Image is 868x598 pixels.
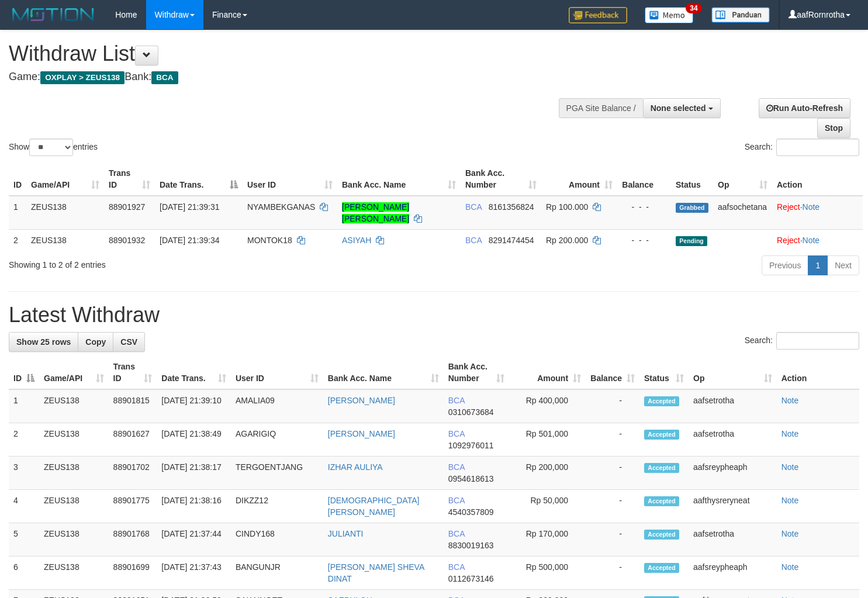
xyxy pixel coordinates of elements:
[745,332,859,350] label: Search:
[772,163,863,196] th: Action
[772,196,863,230] td: ·
[586,490,639,523] td: -
[157,556,231,590] td: [DATE] 21:37:43
[39,423,109,457] td: ZEUS138
[509,389,586,423] td: Rp 400,000
[644,396,679,406] span: Accepted
[541,163,617,196] th: Amount: activate to sort column ascending
[9,332,78,352] a: Show 25 rows
[509,457,586,490] td: Rp 200,000
[109,423,157,457] td: 88901627
[39,556,109,590] td: ZEUS138
[689,556,777,590] td: aafsreypheaph
[803,202,820,212] a: Note
[622,201,666,213] div: - - -
[808,255,828,275] a: 1
[509,556,586,590] td: Rp 500,000
[231,389,323,423] td: AMALIA09
[803,236,820,245] a: Note
[231,457,323,490] td: TERGOENTJANG
[109,236,145,245] span: 88901932
[9,229,26,251] td: 2
[243,163,337,196] th: User ID: activate to sort column ascending
[745,139,859,156] label: Search:
[651,103,706,113] span: None selected
[713,163,772,196] th: Op: activate to sort column ascending
[26,196,104,230] td: ZEUS138
[759,98,850,118] a: Run Auto-Refresh
[109,523,157,556] td: 88901768
[157,523,231,556] td: [DATE] 21:37:44
[509,490,586,523] td: Rp 50,000
[686,3,701,13] span: 34
[109,389,157,423] td: 88901815
[78,332,113,352] a: Copy
[448,462,465,472] span: BCA
[9,196,26,230] td: 1
[781,462,799,472] a: Note
[781,429,799,438] a: Note
[109,356,157,389] th: Trans ID: activate to sort column ascending
[448,541,494,550] span: Copy 8830019163 to clipboard
[9,71,567,83] h4: Game: Bank:
[9,457,39,490] td: 3
[817,118,850,138] a: Stop
[328,562,424,583] a: [PERSON_NAME] SHEVA DINAT
[26,163,104,196] th: Game/API: activate to sort column ascending
[448,562,465,572] span: BCA
[337,163,461,196] th: Bank Acc. Name: activate to sort column ascending
[772,229,863,251] td: ·
[9,556,39,590] td: 6
[328,496,420,517] a: [DEMOGRAPHIC_DATA][PERSON_NAME]
[448,529,465,538] span: BCA
[448,507,494,517] span: Copy 4540357809 to clipboard
[586,457,639,490] td: -
[622,234,666,246] div: - - -
[559,98,643,118] div: PGA Site Balance /
[781,529,799,538] a: Note
[546,202,588,212] span: Rp 100.000
[617,163,671,196] th: Balance
[448,496,465,505] span: BCA
[9,356,39,389] th: ID: activate to sort column descending
[157,457,231,490] td: [DATE] 21:38:17
[644,496,679,506] span: Accepted
[776,332,859,350] input: Search:
[546,236,588,245] span: Rp 200.000
[644,430,679,440] span: Accepted
[713,196,772,230] td: aafsochetana
[157,356,231,389] th: Date Trans.: activate to sort column ascending
[9,163,26,196] th: ID
[231,423,323,457] td: AGARIGIQ
[489,236,534,245] span: Copy 8291474454 to clipboard
[448,441,494,450] span: Copy 1092976011 to clipboard
[644,563,679,573] span: Accepted
[29,139,73,156] select: Showentries
[328,462,383,472] a: IZHAR AULIYA
[9,139,98,156] label: Show entries
[827,255,859,275] a: Next
[109,457,157,490] td: 88901702
[328,529,364,538] a: JULIANTI
[9,303,859,327] h1: Latest Withdraw
[39,389,109,423] td: ZEUS138
[157,423,231,457] td: [DATE] 21:38:49
[448,407,494,417] span: Copy 0310673684 to clipboard
[461,163,541,196] th: Bank Acc. Number: activate to sort column ascending
[39,490,109,523] td: ZEUS138
[489,202,534,212] span: Copy 8161356824 to clipboard
[9,523,39,556] td: 5
[671,163,713,196] th: Status
[689,356,777,389] th: Op: activate to sort column ascending
[85,337,106,347] span: Copy
[39,356,109,389] th: Game/API: activate to sort column ascending
[509,356,586,389] th: Amount: activate to sort column ascending
[328,396,395,405] a: [PERSON_NAME]
[643,98,721,118] button: None selected
[509,523,586,556] td: Rp 170,000
[689,423,777,457] td: aafsetrotha
[676,203,708,213] span: Grabbed
[40,71,125,84] span: OXPLAY > ZEUS138
[586,389,639,423] td: -
[109,202,145,212] span: 88901927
